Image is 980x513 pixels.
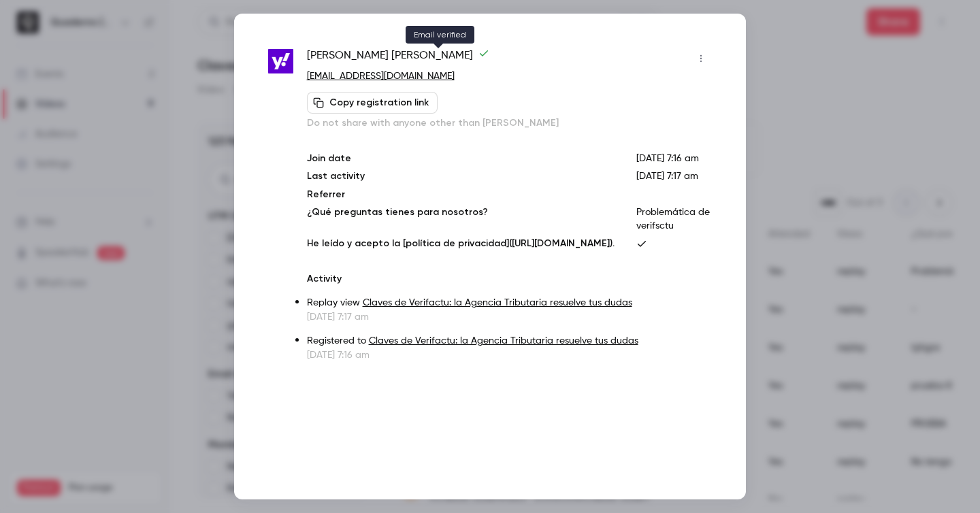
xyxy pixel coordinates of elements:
[307,92,438,114] button: Copy registration link
[307,152,615,165] p: Join date
[636,152,712,165] p: [DATE] 7:16 am
[307,205,615,233] p: ¿Qué preguntas tienes para nosotros?
[636,205,712,233] p: Problemática de verifsctu
[307,310,712,324] p: [DATE] 7:17 am
[307,237,615,250] p: He leído y acepto la [política de privacidad]([URL][DOMAIN_NAME]).
[307,188,615,201] p: Referrer
[636,171,698,181] span: [DATE] 7:17 am
[369,336,638,346] a: Claves de Verifactu: la Agencia Tributaria resuelve tus dudas
[307,272,712,286] p: Activity
[307,71,455,81] a: [EMAIL_ADDRESS][DOMAIN_NAME]
[307,348,712,362] p: [DATE] 7:16 am
[307,334,712,348] p: Registered to
[307,116,712,130] p: Do not share with anyone other than [PERSON_NAME]
[307,48,489,69] span: [PERSON_NAME] [PERSON_NAME]
[307,169,615,184] p: Last activity
[268,49,293,74] img: yahoo.es
[363,298,632,308] a: Claves de Verifactu: la Agencia Tributaria resuelve tus dudas
[307,296,712,310] p: Replay view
